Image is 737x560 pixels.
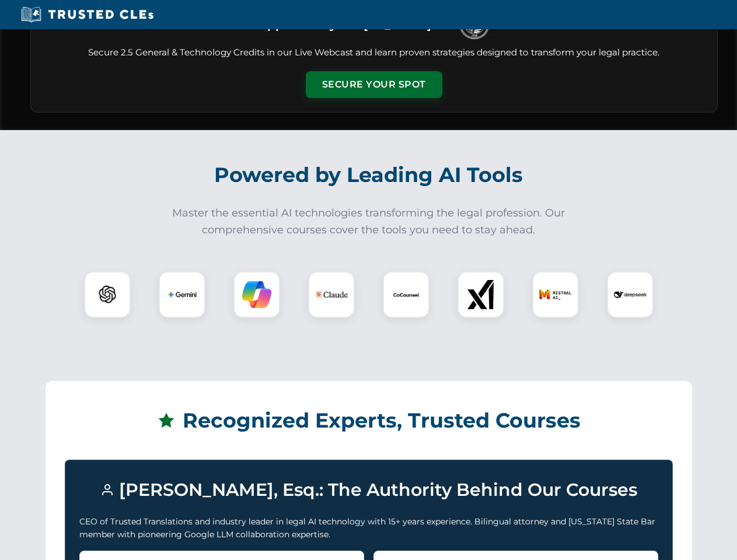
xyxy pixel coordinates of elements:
[65,400,673,441] h2: Recognized Experts, Trusted Courses
[392,280,421,309] img: CoCounsel Logo
[242,280,271,309] img: Copilot Logo
[383,271,429,318] div: CoCounsel
[84,271,131,318] div: ChatGPT
[45,46,703,60] p: Secure 2.5 General & Technology Credits in our Live Webcast and learn proven strategies designed ...
[607,271,654,318] div: DeepSeek
[159,271,205,318] div: Gemini
[233,271,280,318] div: Copilot
[167,280,197,309] img: Gemini Logo
[79,474,658,506] h3: [PERSON_NAME], Esq.: The Authority Behind Our Courses
[315,278,348,311] img: Claude Logo
[79,515,658,541] p: CEO of Trusted Translations and industry leader in legal AI technology with 15+ years experience....
[457,271,504,318] div: xAI
[308,271,355,318] div: Claude
[90,278,124,311] img: ChatGPT Logo
[165,205,573,239] p: Master the essential AI technologies transforming the legal profession. Our comprehensive courses...
[614,278,647,311] img: DeepSeek Logo
[18,6,157,23] img: Trusted CLEs
[532,271,579,318] div: Mistral AI
[46,155,692,195] h2: Powered by Leading AI Tools
[466,280,495,309] img: xAI Logo
[539,278,572,311] img: Mistral AI Logo
[306,71,442,98] button: Secure Your Spot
